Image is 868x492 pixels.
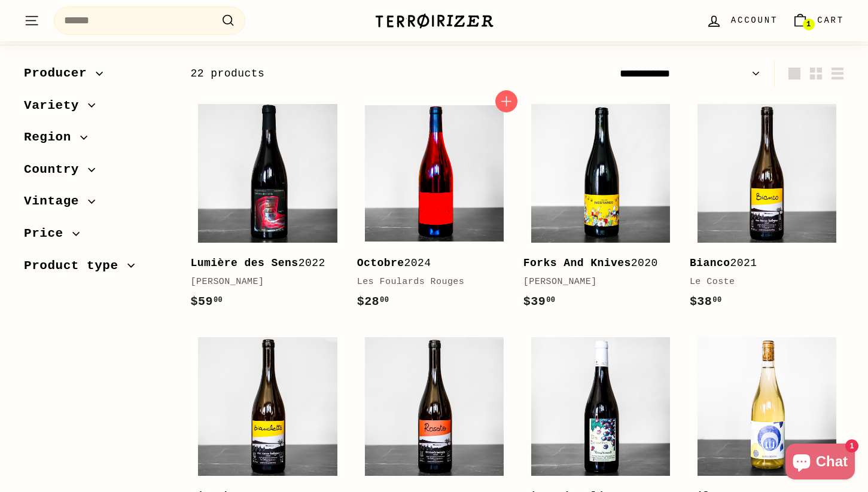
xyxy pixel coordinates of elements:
[191,275,333,289] div: [PERSON_NAME]
[191,295,223,308] span: $59
[24,157,172,189] button: Country
[191,65,517,82] div: 22 products
[380,296,389,304] sup: 00
[523,295,556,308] span: $39
[357,295,389,308] span: $28
[24,60,172,93] button: Producer
[191,257,299,269] b: Lumière des Sens
[191,96,345,323] a: Lumière des Sens2022[PERSON_NAME]
[523,96,678,323] a: Forks And Knives2020[PERSON_NAME]
[214,296,223,304] sup: 00
[523,257,631,269] b: Forks And Knives
[24,63,96,84] span: Producer
[785,3,851,38] a: Cart
[546,296,555,304] sup: 00
[782,444,858,482] inbox-online-store-chat: Shopify online store chat
[523,275,666,289] div: [PERSON_NAME]
[731,14,778,27] span: Account
[24,127,80,148] span: Region
[357,255,500,272] div: 2024
[817,14,844,27] span: Cart
[24,188,172,221] button: Vintage
[523,255,666,272] div: 2020
[24,160,88,180] span: Country
[24,221,172,253] button: Price
[690,255,832,272] div: 2021
[24,256,127,276] span: Product type
[690,275,832,289] div: Le Coste
[690,295,722,308] span: $38
[690,96,844,323] a: Bianco2021Le Coste
[806,20,811,29] span: 1
[191,255,333,272] div: 2022
[24,96,88,116] span: Variety
[357,257,404,269] b: Octobre
[699,3,785,38] a: Account
[690,257,730,269] b: Bianco
[24,253,172,285] button: Product type
[24,224,72,244] span: Price
[357,96,511,323] a: Octobre2024Les Foulards Rouges
[357,275,500,289] div: Les Foulards Rouges
[24,93,172,125] button: Variety
[712,296,721,304] sup: 00
[24,191,88,212] span: Vintage
[24,124,172,157] button: Region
